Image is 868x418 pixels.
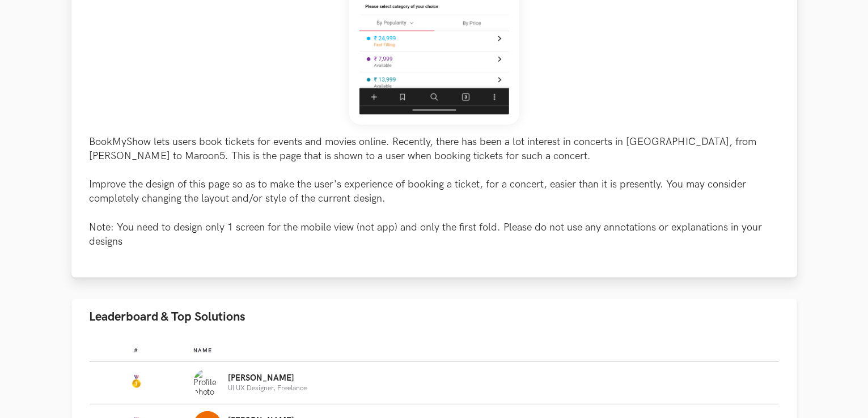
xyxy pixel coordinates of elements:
span: # [134,347,138,354]
img: Gold Medal [129,375,143,389]
button: Leaderboard & Top Solutions [71,299,797,335]
p: BookMyShow lets users book tickets for events and movies online. Recently, there has been a lot i... [90,135,779,249]
span: Name [193,347,212,354]
p: [PERSON_NAME] [228,374,307,383]
p: UI UX Designer, Freelance [228,385,307,392]
span: Leaderboard & Top Solutions [90,309,246,325]
img: Profile photo [193,369,222,397]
